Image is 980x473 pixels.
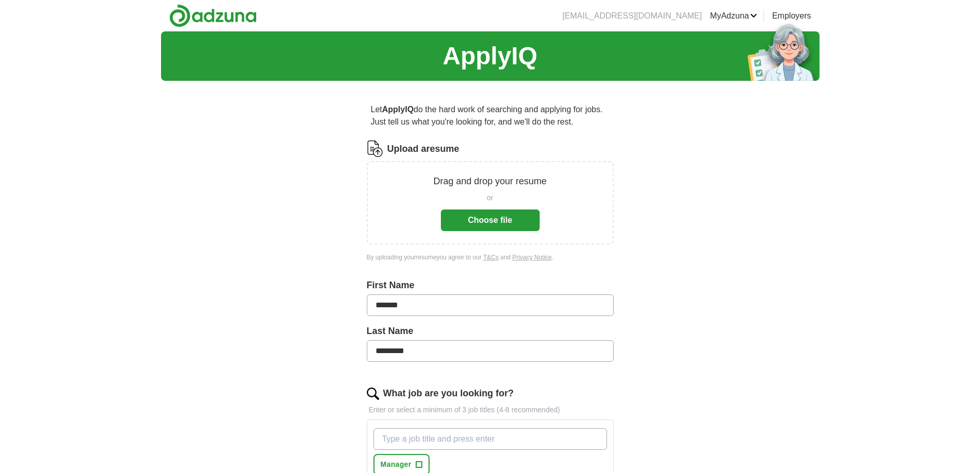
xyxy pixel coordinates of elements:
[367,253,614,262] div: By uploading your resume you agree to our and .
[383,387,514,400] label: What job are you looking for?
[442,38,537,75] h1: ApplyIQ
[433,174,546,188] p: Drag and drop your resume
[772,10,811,22] a: Employers
[169,4,257,27] img: Adzuna logo
[441,209,540,231] button: Choose file
[562,10,702,22] li: [EMAIL_ADDRESS][DOMAIN_NAME]
[367,324,614,338] label: Last Name
[367,405,614,415] p: Enter or select a minimum of 3 job titles (4-8 recommended)
[710,10,757,22] a: MyAdzuna
[382,105,414,114] strong: ApplyIQ
[367,278,614,292] label: First Name
[367,99,614,132] p: Let do the hard work of searching and applying for jobs. Just tell us what you're looking for, an...
[367,141,383,157] img: CV Icon
[387,142,459,156] label: Upload a resume
[381,459,412,470] span: Manager
[487,192,493,203] span: or
[367,388,379,400] img: search.png
[483,254,498,261] a: T&Cs
[512,254,552,261] a: Privacy Notice
[373,428,607,450] input: Type a job title and press enter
